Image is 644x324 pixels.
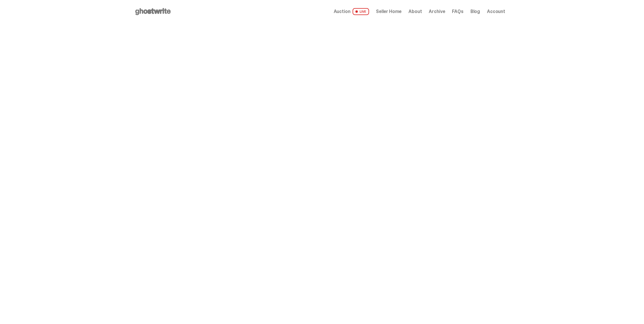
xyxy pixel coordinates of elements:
a: Archive [429,9,445,14]
span: LIVE [353,8,369,15]
a: FAQs [452,9,463,14]
a: Auction LIVE [334,8,369,15]
a: Seller Home [376,9,402,14]
a: Blog [470,9,480,14]
span: Auction [334,9,351,14]
a: Account [487,9,505,14]
a: About [408,9,422,14]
